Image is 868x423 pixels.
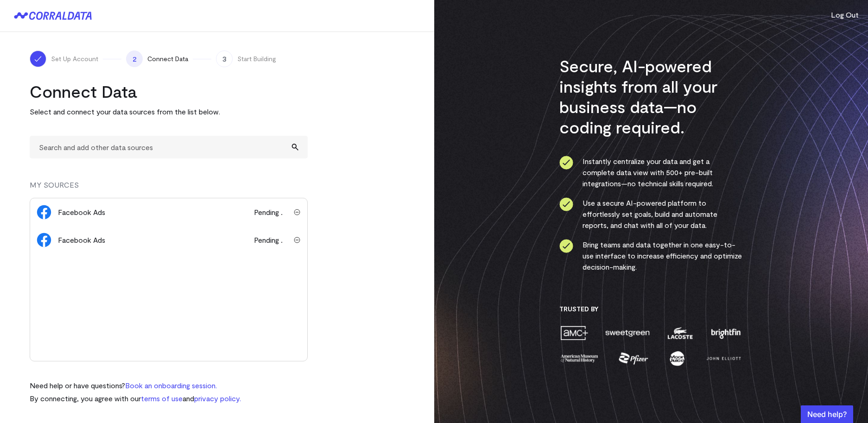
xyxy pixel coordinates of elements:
div: Facebook Ads [58,207,105,218]
img: facebook_ads-56946ca1.svg [37,233,51,247]
img: pfizer-e137f5fc.png [618,350,650,366]
img: trash-40e54a27.svg [294,237,300,243]
p: Need help or have questions? [30,380,241,391]
a: terms of use [141,394,183,403]
img: trash-40e54a27.svg [294,209,300,215]
span: Pending [254,207,287,218]
img: facebook_ads-56946ca1.svg [37,205,51,220]
img: amc-0b11a8f1.png [559,325,589,341]
span: Set Up Account [51,54,98,63]
span: 3 [216,51,233,67]
p: By connecting, you agree with our and [30,393,241,404]
button: Log Out [831,9,859,20]
img: lacoste-7a6b0538.png [666,325,694,341]
img: ico-check-white-5ff98cb1.svg [33,54,43,63]
li: Instantly centralize your data and get a complete data view with 500+ pre-built integrations—no t... [559,156,742,189]
div: MY SOURCES [30,179,308,198]
img: ico-check-circle-4b19435c.svg [559,239,573,253]
h3: Trusted By [559,305,742,313]
a: privacy policy. [194,394,241,403]
div: Facebook Ads [58,234,105,246]
img: john-elliott-25751c40.png [705,350,742,366]
img: sweetgreen-1d1fb32c.png [604,325,651,341]
p: Select and connect your data sources from the list below. [30,106,308,117]
li: Bring teams and data together in one easy-to-use interface to increase efficiency and optimize de... [559,239,742,272]
img: amnh-5afada46.png [559,350,599,366]
img: ico-check-circle-4b19435c.svg [559,197,573,211]
li: Use a secure AI-powered platform to effortlessly set goals, build and automate reports, and chat ... [559,197,742,231]
span: Start Building [237,54,276,63]
a: Book an onboarding session. [125,381,217,390]
img: moon-juice-c312e729.png [668,350,686,366]
h3: Secure, AI-powered insights from all your business data—no coding required. [559,56,742,137]
span: Pending [254,234,287,246]
input: Search and add other data sources [30,136,308,158]
h2: Connect Data [30,81,308,101]
img: brightfin-a251e171.png [709,325,742,341]
span: 2 [126,51,143,67]
img: ico-check-circle-4b19435c.svg [559,156,573,170]
span: Connect Data [147,54,188,63]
